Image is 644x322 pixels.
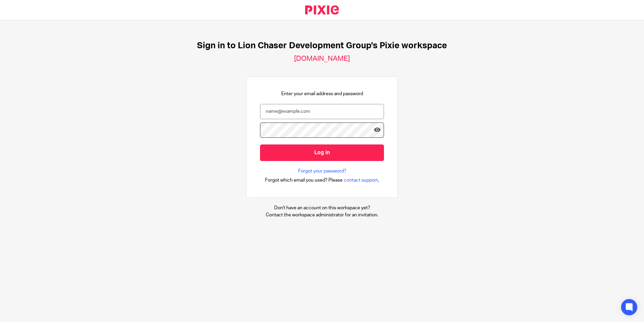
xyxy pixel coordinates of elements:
[266,212,378,218] p: Contact the workspace administrator for an invitation.
[281,90,363,97] p: Enter your email address and password
[260,104,384,119] input: name@example.com
[260,144,384,161] input: Log in
[197,41,447,51] h1: Sign in to Lion Chaser Development Group's Pixie workspace
[266,205,378,211] p: Don't have an account on this workspace yet?
[298,168,346,175] a: Forgot your password?
[265,176,379,184] div: .
[294,54,350,63] h2: [DOMAIN_NAME]
[265,177,343,184] span: Forgot which email you used? Please
[344,177,378,184] span: contact support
